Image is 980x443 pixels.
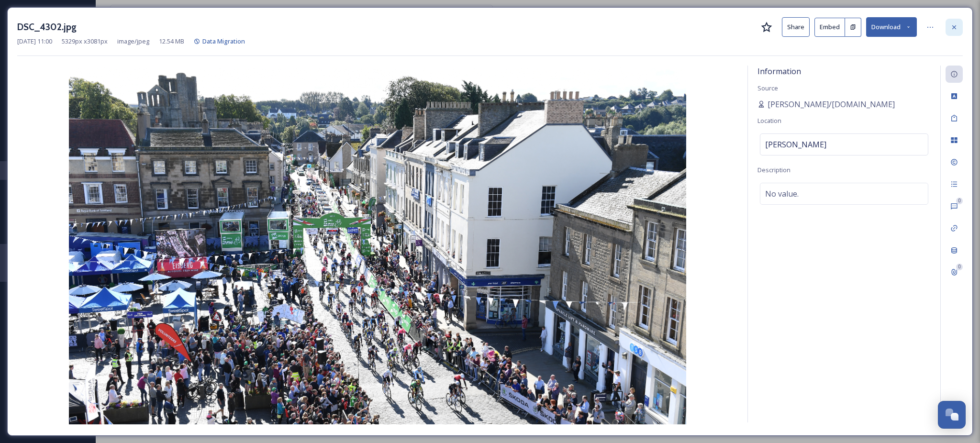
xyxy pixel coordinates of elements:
span: Location [757,116,781,125]
span: Data Migration [202,37,245,45]
button: Share [782,17,810,37]
button: Download [866,17,917,37]
span: image/jpeg [117,37,149,46]
span: No value. [765,188,799,199]
button: Open Chat [938,401,966,429]
span: [PERSON_NAME]/[DOMAIN_NAME] [768,99,895,110]
span: [PERSON_NAME] [765,139,826,150]
span: Description [757,166,791,174]
span: 5329 px x 3081 px [62,37,108,46]
div: 0 [956,264,963,270]
img: DSC_4302.jpg [17,67,738,424]
span: [DATE] 11:00 [17,37,52,46]
span: Source [757,84,778,92]
span: 12.54 MB [159,37,184,46]
div: 0 [956,198,963,204]
span: Information [757,66,801,77]
button: Embed [814,18,845,37]
h3: DSC_4302.jpg [17,20,77,34]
